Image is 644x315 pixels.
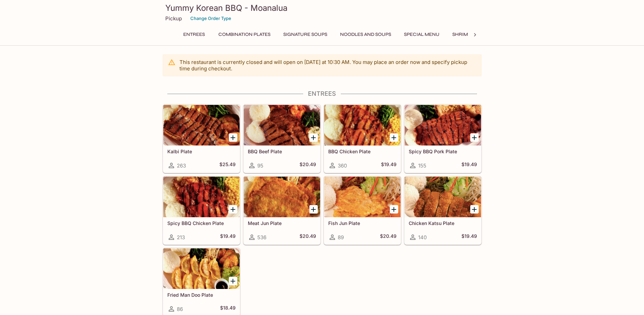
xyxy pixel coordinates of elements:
[470,205,479,213] button: Add Chicken Katsu Plate
[257,234,266,241] span: 536
[229,277,237,285] button: Add Fried Man Doo Plate
[336,30,395,39] button: Noodles and Soups
[404,176,481,245] a: Chicken Katsu Plate140$19.49
[418,234,427,241] span: 140
[244,105,320,145] div: BBQ Beef Plate
[405,177,481,217] div: Chicken Katsu Plate
[167,292,236,298] h5: Fried Man Doo Plate
[309,133,318,142] button: Add BBQ Beef Plate
[461,233,477,241] h5: $19.49
[409,220,477,226] h5: Chicken Katsu Plate
[163,105,240,173] a: Kalbi Plate263$25.49
[390,205,398,213] button: Add Fish Jun Plate
[177,162,186,169] span: 263
[280,30,331,39] button: Signature Soups
[229,205,237,213] button: Add Spicy BBQ Chicken Plate
[381,161,397,170] h5: $19.49
[243,105,320,173] a: BBQ Beef Plate95$20.49
[257,162,263,169] span: 95
[244,177,320,217] div: Meat Jun Plate
[220,305,236,313] h5: $18.49
[163,177,240,217] div: Spicy BBQ Chicken Plate
[418,162,426,169] span: 155
[165,3,479,13] h3: Yummy Korean BBQ - Moanalua
[328,220,397,226] h5: Fish Jun Plate
[248,220,316,226] h5: Meat Jun Plate
[338,162,347,169] span: 360
[404,105,481,173] a: Spicy BBQ Pork Plate155$19.49
[167,149,236,154] h5: Kalbi Plate
[163,105,240,145] div: Kalbi Plate
[243,176,320,245] a: Meat Jun Plate536$20.49
[405,105,481,145] div: Spicy BBQ Pork Plate
[163,90,482,97] h4: Entrees
[324,105,401,145] div: BBQ Chicken Plate
[165,15,182,22] p: Pickup
[409,149,477,154] h5: Spicy BBQ Pork Plate
[309,205,318,213] button: Add Meat Jun Plate
[177,306,183,312] span: 86
[390,133,398,142] button: Add BBQ Chicken Plate
[220,233,236,241] h5: $19.49
[215,30,274,39] button: Combination Plates
[167,220,236,226] h5: Spicy BBQ Chicken Plate
[380,233,397,241] h5: $20.49
[324,176,401,245] a: Fish Jun Plate89$20.49
[180,59,476,72] p: This restaurant is currently closed and will open on [DATE] at 10:30 AM . You may place an order ...
[163,248,240,289] div: Fried Man Doo Plate
[177,234,185,241] span: 213
[229,133,237,142] button: Add Kalbi Plate
[219,161,236,170] h5: $25.49
[328,149,397,154] h5: BBQ Chicken Plate
[248,149,316,154] h5: BBQ Beef Plate
[163,176,240,245] a: Spicy BBQ Chicken Plate213$19.49
[300,233,316,241] h5: $20.49
[449,30,497,39] button: Shrimp Combos
[461,161,477,170] h5: $19.49
[324,105,401,173] a: BBQ Chicken Plate360$19.49
[324,177,401,217] div: Fish Jun Plate
[400,30,443,39] button: Special Menu
[470,133,479,142] button: Add Spicy BBQ Pork Plate
[179,30,209,39] button: Entrees
[300,161,316,170] h5: $20.49
[187,13,234,24] button: Change Order Type
[338,234,344,241] span: 89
